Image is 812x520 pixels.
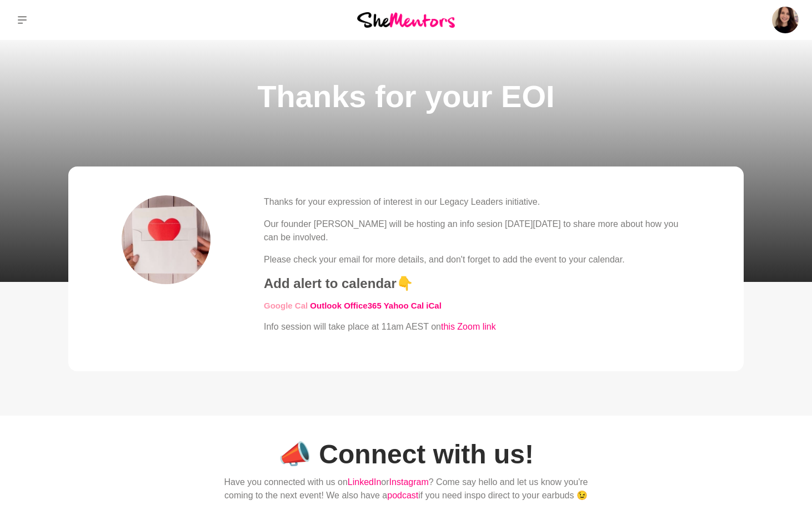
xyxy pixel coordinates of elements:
a: Instagram [389,477,429,487]
a: LinkedIn [348,477,382,487]
h1: Thanks for your EOI [13,75,799,118]
p: Our founder [PERSON_NAME] will be hosting an info sesion [DATE][DATE] to share more about how you... [264,218,690,244]
a: Yahoo Cal [384,301,424,310]
h1: 📣 Connect with us! [210,438,602,471]
a: this Zoom link [441,322,496,331]
p: Info session will take place at 11am AEST on [264,320,690,334]
a: podcast [387,491,418,500]
img: Ali Adey [772,7,799,33]
p: Thanks for your expression of interest in our Legacy Leaders initiative. [264,195,690,209]
a: Outlook [310,301,342,310]
p: Have you connected with us on or ? Come say hello and let us know you're coming to the next event... [210,476,602,502]
a: iCal [426,301,442,310]
h4: Add alert to calendar👇 [264,275,690,292]
a: Office365 [344,301,382,310]
p: Please check your email for more details, and don't forget to add the event to your calendar. [264,253,690,266]
a: Google Cal [264,301,308,310]
img: She Mentors Logo [357,12,455,27]
h5: ​ [264,301,690,311]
